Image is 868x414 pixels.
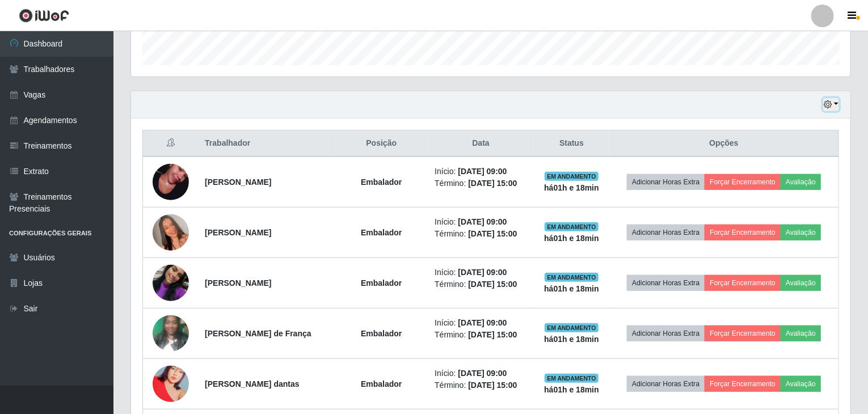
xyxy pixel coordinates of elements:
[435,267,527,278] li: Início:
[205,278,271,288] strong: [PERSON_NAME]
[435,367,527,379] li: Início:
[609,130,838,157] th: Opções
[361,329,402,338] strong: Embalador
[361,278,402,288] strong: Embalador
[705,376,781,392] button: Forçar Encerramento
[435,379,527,391] li: Término:
[335,130,428,157] th: Posição
[781,326,821,341] button: Avaliação
[627,275,705,291] button: Adicionar Horas Extra
[435,178,527,189] li: Término:
[205,329,311,338] strong: [PERSON_NAME] de França
[435,166,527,178] li: Início:
[458,369,507,378] time: [DATE] 09:00
[627,326,705,341] button: Adicionar Horas Extra
[545,273,599,282] span: EM ANDAMENTO
[545,374,599,383] span: EM ANDAMENTO
[705,225,781,240] button: Forçar Encerramento
[545,172,599,181] span: EM ANDAMENTO
[468,330,517,339] time: [DATE] 15:00
[781,225,821,240] button: Avaliação
[468,381,517,390] time: [DATE] 15:00
[468,229,517,238] time: [DATE] 15:00
[544,234,599,243] strong: há 01 h e 18 min
[627,225,705,240] button: Adicionar Horas Extra
[205,228,271,237] strong: [PERSON_NAME]
[468,280,517,289] time: [DATE] 15:00
[705,326,781,341] button: Forçar Encerramento
[627,376,705,392] button: Adicionar Horas Extra
[781,174,821,190] button: Avaliação
[705,275,781,291] button: Forçar Encerramento
[435,278,527,290] li: Término:
[205,178,271,187] strong: [PERSON_NAME]
[781,376,821,392] button: Avaliação
[153,309,189,357] img: 1713098995975.jpeg
[428,130,534,157] th: Data
[627,174,705,190] button: Adicionar Horas Extra
[458,167,507,176] time: [DATE] 09:00
[198,130,335,157] th: Trabalhador
[153,251,189,315] img: 1704842067547.jpeg
[205,379,299,388] strong: [PERSON_NAME] dantas
[705,174,781,190] button: Forçar Encerramento
[435,317,527,329] li: Início:
[458,217,507,226] time: [DATE] 09:00
[781,275,821,291] button: Avaliação
[545,222,599,231] span: EM ANDAMENTO
[153,200,189,265] img: 1751455620559.jpeg
[435,216,527,228] li: Início:
[544,183,599,192] strong: há 01 h e 18 min
[544,284,599,293] strong: há 01 h e 18 min
[468,179,517,188] time: [DATE] 15:00
[458,318,507,327] time: [DATE] 09:00
[435,228,527,240] li: Término:
[361,379,402,388] strong: Embalador
[544,335,599,344] strong: há 01 h e 18 min
[534,130,609,157] th: Status
[361,228,402,237] strong: Embalador
[153,150,189,214] img: 1717438276108.jpeg
[19,9,69,23] img: CoreUI Logo
[361,178,402,187] strong: Embalador
[435,329,527,341] li: Término:
[545,323,599,332] span: EM ANDAMENTO
[544,385,599,394] strong: há 01 h e 18 min
[458,268,507,277] time: [DATE] 09:00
